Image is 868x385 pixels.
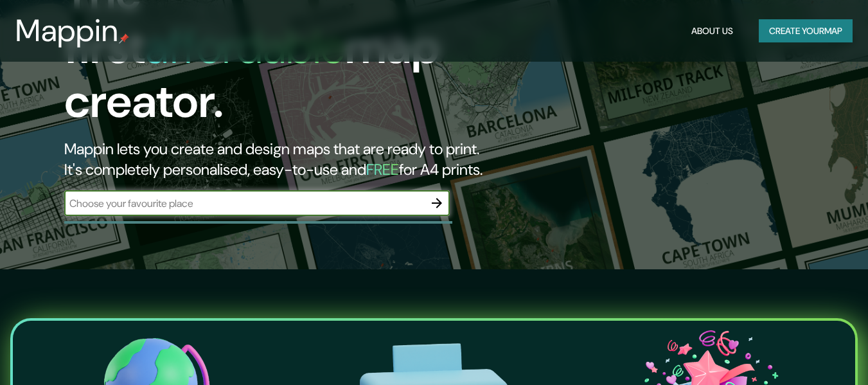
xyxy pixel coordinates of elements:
img: mappin-pin [119,33,129,44]
input: Choose your favourite place [64,196,424,211]
h5: FREE [366,159,399,179]
h2: Mappin lets you create and design maps that are ready to print. It's completely personalised, eas... [64,139,499,180]
h3: Mappin [15,13,119,49]
button: About Us [686,19,738,43]
button: Create yourmap [759,19,853,43]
